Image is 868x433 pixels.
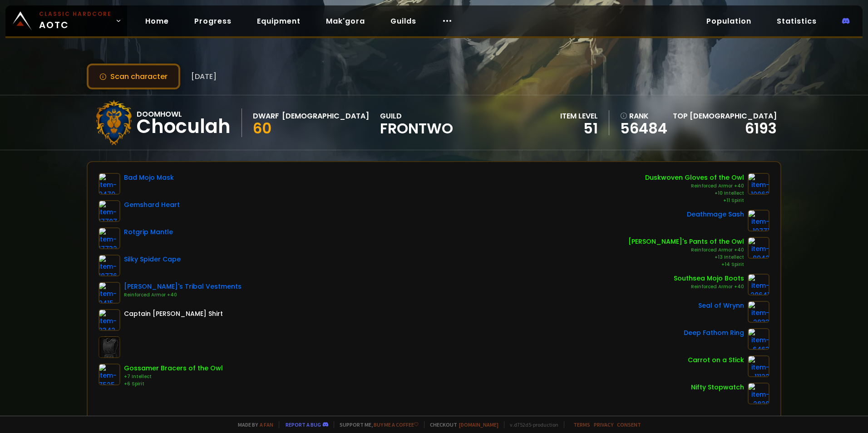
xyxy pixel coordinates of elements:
[380,122,453,135] span: Frontwo
[745,118,777,138] a: 6193
[124,255,181,264] div: Silky Spider Cape
[124,282,242,291] div: [PERSON_NAME]'s Tribal Vestments
[87,64,180,89] button: Scan character
[282,110,369,122] div: [DEMOGRAPHIC_DATA]
[674,274,744,283] div: Southsea Mojo Boots
[380,110,453,135] div: guild
[124,291,242,299] div: Reinforced Armor +40
[459,421,498,428] a: [DOMAIN_NAME]
[39,10,112,32] span: AOTC
[645,182,744,190] div: Reinforced Armor +40
[645,190,744,197] div: +10 Intellect
[137,108,231,120] div: Doomhowl
[99,227,120,249] img: item-17732
[99,364,120,385] img: item-7525
[187,12,239,30] a: Progress
[124,373,223,380] div: +7 Intellect
[628,246,744,254] div: Reinforced Armor +40
[617,421,641,428] a: Consent
[573,421,590,428] a: Terms
[748,173,769,195] img: item-10062
[620,110,667,122] div: rank
[698,301,744,310] div: Seal of Wrynn
[769,12,824,30] a: Statistics
[748,355,769,377] img: item-11122
[5,5,127,36] a: Classic HardcoreAOTC
[748,383,769,404] img: item-2820
[138,12,176,30] a: Home
[253,118,271,138] span: 60
[560,122,598,135] div: 51
[124,173,174,182] div: Bad Mojo Mask
[620,122,667,135] a: 56484
[137,120,231,133] div: Choculah
[688,355,744,365] div: Carrot on a Stick
[99,255,120,276] img: item-10776
[99,173,120,195] img: item-9470
[674,283,744,290] div: Reinforced Armor +40
[374,421,419,428] a: Buy me a coffee
[99,282,120,304] img: item-9415
[687,210,744,219] div: Deathmage Sash
[748,237,769,259] img: item-9942
[253,110,279,122] div: Dwarf
[286,421,321,428] a: Report a bug
[124,200,180,210] div: Gemshard Heart
[191,71,217,82] span: [DATE]
[424,421,498,428] span: Checkout
[645,197,744,204] div: +11 Spirit
[99,200,120,222] img: item-17707
[99,309,120,331] img: item-3342
[748,301,769,323] img: item-2933
[628,261,744,268] div: +14 Spirit
[124,380,223,388] div: +6 Spirit
[699,12,759,30] a: Population
[319,12,372,30] a: Mak'gora
[684,328,744,338] div: Deep Fathom Ring
[124,227,173,237] div: Rotgrip Mantle
[504,421,558,428] span: v. d752d5 - production
[250,12,308,30] a: Equipment
[124,309,223,319] div: Captain [PERSON_NAME] Shirt
[628,237,744,246] div: [PERSON_NAME]'s Pants of the Owl
[39,10,112,18] small: Classic Hardcore
[260,421,273,428] a: a fan
[748,328,769,350] img: item-6463
[560,110,598,122] div: item level
[691,383,744,392] div: Nifty Stopwatch
[232,421,273,428] span: Made by
[645,173,744,182] div: Duskwoven Gloves of the Owl
[383,12,424,30] a: Guilds
[594,421,613,428] a: Privacy
[628,254,744,261] div: +13 Intellect
[334,421,419,428] span: Support me,
[748,274,769,295] img: item-20641
[124,364,223,373] div: Gossamer Bracers of the Owl
[748,210,769,231] img: item-10771
[673,110,777,122] div: Top
[690,111,777,121] span: [DEMOGRAPHIC_DATA]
